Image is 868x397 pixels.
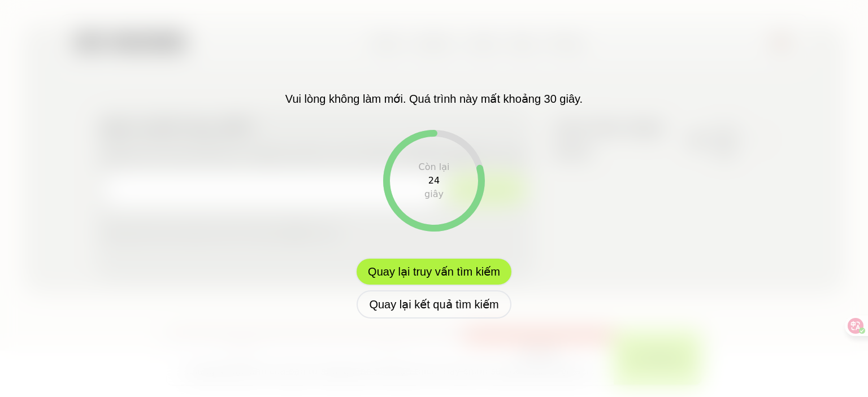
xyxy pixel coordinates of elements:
[357,290,511,319] button: Quay lại kết quả tìm kiếm
[368,265,500,278] font: Quay lại truy vấn tìm kiếm
[369,298,498,311] font: Quay lại kết quả tìm kiếm
[285,93,583,105] font: Vui lòng không làm mới. Quá trình này mất khoảng 30 giây.
[419,162,450,172] font: Còn lại
[428,174,440,187] div: 24
[355,258,513,286] button: Quay lại truy vấn tìm kiếm
[424,189,444,199] font: giây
